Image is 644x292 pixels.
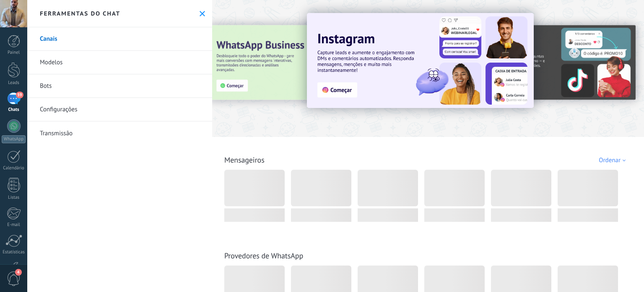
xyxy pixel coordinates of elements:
[2,135,26,143] div: WhatsApp
[307,13,534,108] img: Slide 1
[599,156,628,164] div: Ordenar
[2,166,26,171] div: Calendário
[2,250,26,255] div: Estatísticas
[2,80,26,86] div: Leads
[208,25,387,100] img: Slide 3
[27,27,212,51] a: Canais
[2,222,26,228] div: E-mail
[2,195,26,200] div: Listas
[15,269,22,276] span: 4
[40,10,120,17] h2: Ferramentas do chat
[224,251,303,260] a: Provedores de WhatsApp
[27,98,212,121] a: Configurações
[2,107,26,113] div: Chats
[16,92,23,98] span: 59
[457,25,636,100] img: Slide 2
[27,74,212,98] a: Bots
[27,51,212,74] a: Modelos
[27,121,212,145] a: Transmissão
[2,50,26,55] div: Painel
